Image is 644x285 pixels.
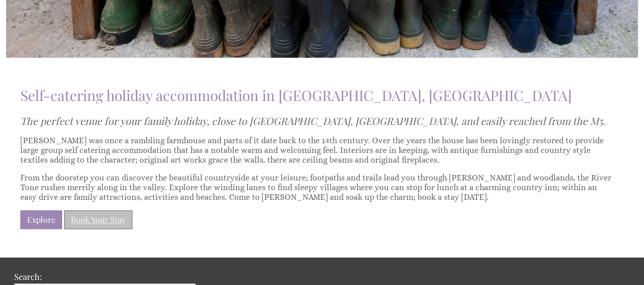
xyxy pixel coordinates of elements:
[64,210,132,229] a: Book Your Stay
[14,271,195,282] h3: Search:
[20,210,62,229] a: Explore
[20,86,611,105] h1: Self-catering holiday accommodation in [GEOGRAPHIC_DATA], [GEOGRAPHIC_DATA]
[20,173,611,202] p: From the doorstep you can discover the beautiful countryside at your leisure; footpaths and trail...
[20,114,611,127] h2: The perfect venue for your family holiday, close to [GEOGRAPHIC_DATA], [GEOGRAPHIC_DATA], and eas...
[20,136,611,165] p: [PERSON_NAME] was once a rambling farmhouse and parts of it date back to the 14th century. Over t...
